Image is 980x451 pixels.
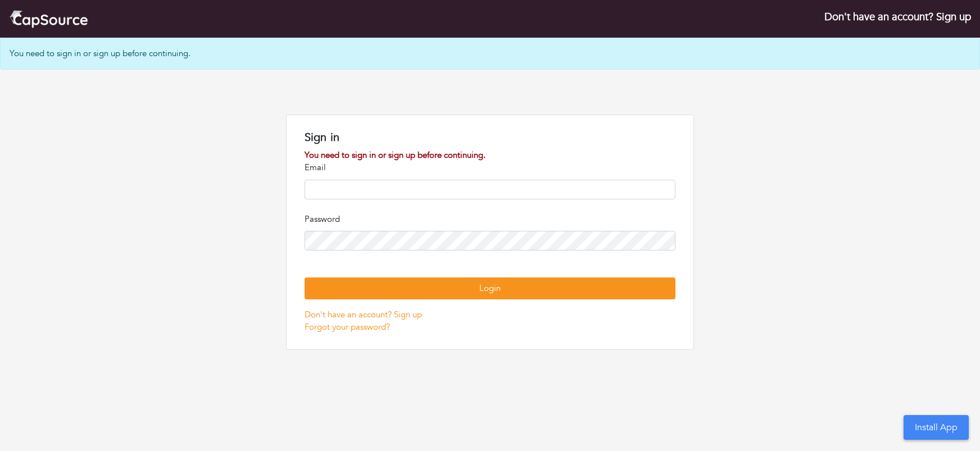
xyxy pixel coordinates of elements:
[904,415,969,440] button: Install App
[305,277,676,299] button: Login
[305,149,676,162] div: You need to sign in or sign up before continuing.
[305,161,676,174] p: Email
[305,213,676,226] p: Password
[9,9,88,29] img: cap_logo.png
[305,131,676,144] h1: Sign in
[305,309,422,320] a: Don't have an account? Sign up
[305,321,390,332] a: Forgot your password?
[824,10,971,24] a: Don't have an account? Sign up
